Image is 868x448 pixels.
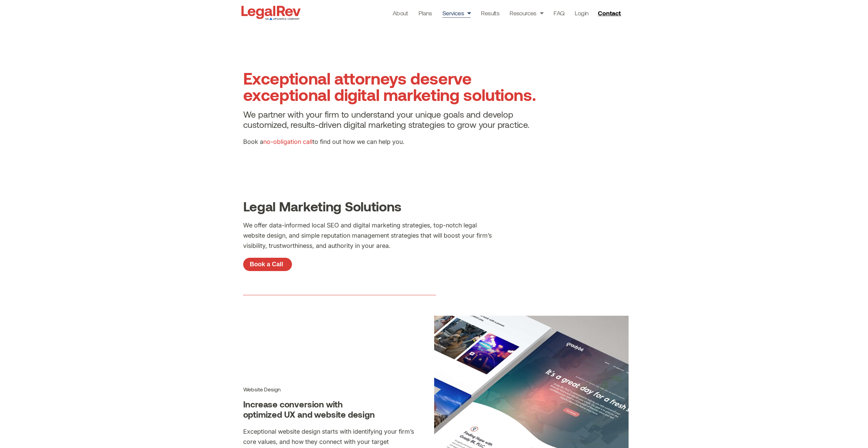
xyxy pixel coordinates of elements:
h4: Increase conversion with optimized UX and website design [243,399,380,420]
a: Book a Call [243,258,292,271]
span: Contact [598,10,621,16]
h4: We partner with your firm to understand your unique goals and develop customized, results-driven ... [243,109,547,130]
nav: Menu [393,8,589,18]
h3: Website Design [243,386,421,392]
span: Book a Call [250,261,283,267]
h1: Exceptional attorneys deserve exceptional digital marketing solutions. [243,70,547,103]
a: Results [481,8,499,18]
a: Services [442,8,471,18]
p: Book a to find out how we can help you.​ [243,137,547,147]
a: Resources [510,8,543,18]
a: FAQ [554,8,564,18]
a: no-obligation call [263,138,312,145]
p: We offer data-informed local SEO and digital marketing strategies, top-notch legal website design... [243,220,492,251]
a: About [393,8,408,18]
a: Contact [595,8,625,18]
a: Login [575,8,588,18]
h2: Legal Marketing Solutions [243,199,625,213]
a: Plans [418,8,432,18]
